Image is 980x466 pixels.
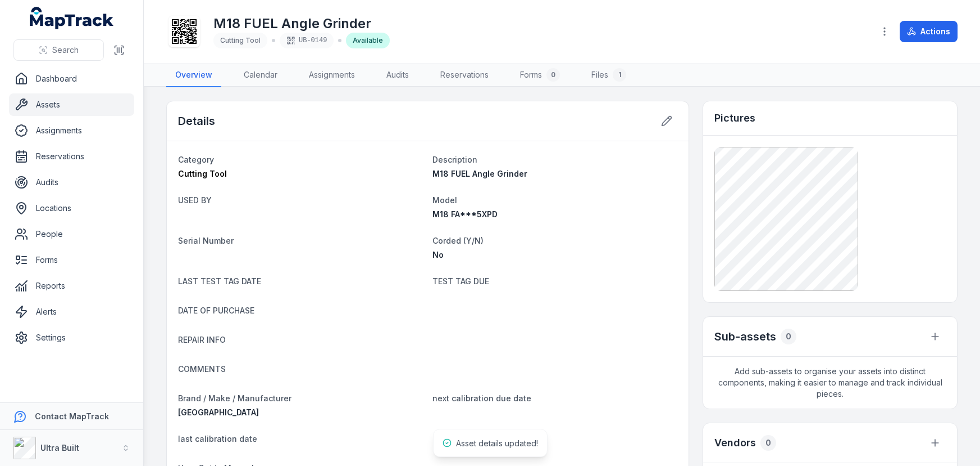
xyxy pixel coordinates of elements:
span: TEST TAG DUE [432,276,489,286]
div: 0 [546,68,560,82]
div: 0 [781,329,796,344]
span: [GEOGRAPHIC_DATA] [178,407,259,417]
span: Asset details updated! [456,438,538,448]
a: Locations [9,197,134,219]
span: M18 FUEL Angle Grinder [432,169,527,178]
a: Dashboard [9,68,134,90]
div: UB-0149 [280,33,334,48]
a: Settings [9,326,134,349]
span: USED BY [178,195,212,205]
span: next calibration due date [432,393,531,403]
span: Brand / Make / Manufacturer [178,393,291,403]
a: Calendar [235,64,286,87]
button: Actions [900,21,958,42]
span: Search [52,44,79,56]
span: COMMENTS [178,364,226,374]
h2: Sub-assets [714,329,776,344]
span: LAST TEST TAG DATE [178,276,261,286]
span: Serial Number [178,236,234,245]
strong: Contact MapTrack [35,411,109,421]
div: 0 [760,435,776,451]
h3: Vendors [714,435,756,451]
a: Assignments [9,119,134,142]
h1: M18 FUEL Angle Grinder [213,15,390,33]
a: MapTrack [30,7,114,29]
span: Category [178,155,214,164]
span: No [432,250,444,259]
span: Add sub-assets to organise your assets into distinct components, making it easier to manage and t... [703,357,957,409]
a: Audits [377,64,418,87]
span: Description [432,155,477,164]
a: Alerts [9,301,134,323]
a: People [9,223,134,245]
a: Forms [9,249,134,271]
h3: Pictures [714,110,755,126]
a: Reports [9,275,134,297]
div: 1 [613,68,626,82]
a: Reservations [431,64,498,87]
strong: Ultra Built [40,443,79,452]
a: Audits [9,171,134,194]
span: Cutting Tool [178,169,227,178]
button: Search [13,39,104,61]
span: last calibration date [178,434,257,443]
div: Available [346,33,390,48]
a: Assets [9,93,134,116]
a: Overview [166,64,221,87]
a: Reservations [9,145,134,168]
span: REPAIR INFO [178,335,226,344]
a: Files1 [582,64,635,87]
span: Model [432,195,457,205]
a: Assignments [300,64,364,87]
span: Cutting Tool [220,36,261,44]
a: Forms0 [511,64,569,87]
span: DATE OF PURCHASE [178,306,254,315]
span: Corded (Y/N) [432,236,484,245]
h2: Details [178,113,215,129]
